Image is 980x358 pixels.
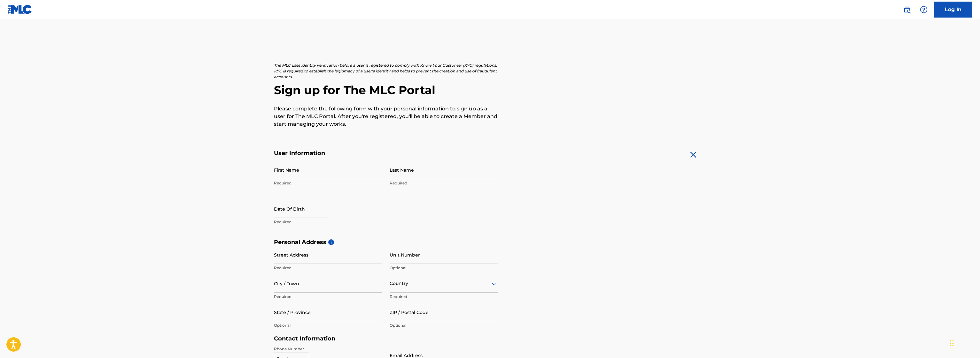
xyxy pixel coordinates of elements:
img: search [903,6,911,13]
div: Widget de chat [948,327,980,358]
h2: Sign up for The MLC Portal [274,83,706,97]
p: Optional [390,265,498,271]
div: Help [917,3,930,16]
p: Please complete the following form with your personal information to sign up as a user for The ML... [274,105,498,128]
p: Required [274,265,382,271]
img: MLC Logo [8,5,32,14]
p: Required [274,219,382,225]
a: Public Search [901,3,914,16]
p: Required [390,294,498,300]
h5: User Information [274,150,498,157]
h5: Personal Address [274,239,706,246]
p: The MLC uses identity verification before a user is registered to comply with Know Your Customer ... [274,63,498,80]
p: Required [274,180,382,186]
p: Required [390,180,498,186]
img: close [688,150,698,160]
p: Optional [390,323,498,328]
span: i [328,239,334,245]
iframe: Chat Widget [948,327,980,358]
h5: Contact Information [274,335,498,342]
a: Log In [934,2,972,18]
p: Optional [274,323,382,328]
img: help [920,6,928,13]
div: Arrastrar [950,334,954,353]
p: Required [274,294,382,300]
